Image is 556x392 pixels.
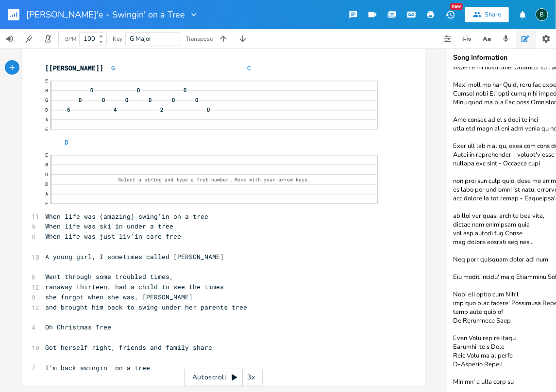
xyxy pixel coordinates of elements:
text: A [45,116,48,123]
div: BruCe [536,8,548,21]
text: E [45,78,48,84]
div: Transpose [186,36,213,42]
span: When life was ski'in under a tree [45,222,173,230]
span: G [111,64,115,72]
span: 4 [113,107,118,112]
span: 0 [171,97,176,102]
span: When life was (amazing) swing'in on a tree [45,147,392,221]
text: E [45,152,48,158]
button: B [536,3,548,26]
text: D [45,107,48,113]
span: C [247,64,251,72]
button: Share [465,7,509,22]
span: 0 [78,97,83,102]
div: New [450,3,463,10]
span: When life was just liv'in care free [45,232,181,241]
span: Oh Christmas Tree [45,323,111,331]
span: 0 [148,97,152,102]
div: 3x [243,369,260,386]
span: and brought him back to swing under her parents tree [45,303,247,311]
text: E [45,200,48,207]
div: BPM [65,36,76,42]
span: 0 [101,97,106,102]
text: D [45,181,48,187]
span: 0 [136,87,141,93]
span: G Major [130,34,152,43]
span: 0 [183,87,187,93]
span: [[PERSON_NAME]] [45,64,103,72]
span: Went through some troubled times, [45,272,173,281]
span: Got herself right, friends and family share [45,343,212,352]
span: 0 [194,97,199,102]
div: Share [485,10,501,19]
text: B [45,87,48,94]
span: D [65,138,68,147]
span: 5 [66,107,71,112]
span: A young girl, I sometimes called [PERSON_NAME] [45,252,224,261]
text: E [45,126,48,132]
span: 2 [159,107,164,112]
span: 0 [206,107,211,112]
text: A [45,191,48,197]
span: [PERSON_NAME]'e - Swingin' on a Tree [26,10,185,19]
button: New [440,6,460,23]
text: G [45,97,48,103]
text: G [45,171,48,178]
span: 0 [124,97,129,102]
span: ranaway thirteen, had a child to see the times [45,282,224,291]
div: Key [113,36,122,42]
span: 0 [89,87,94,93]
div: Autoscroll [184,369,263,386]
text: B [45,162,48,168]
span: she forgot when she was, [PERSON_NAME] [45,293,193,301]
span: I'm back swingin' on a tree [45,363,150,372]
